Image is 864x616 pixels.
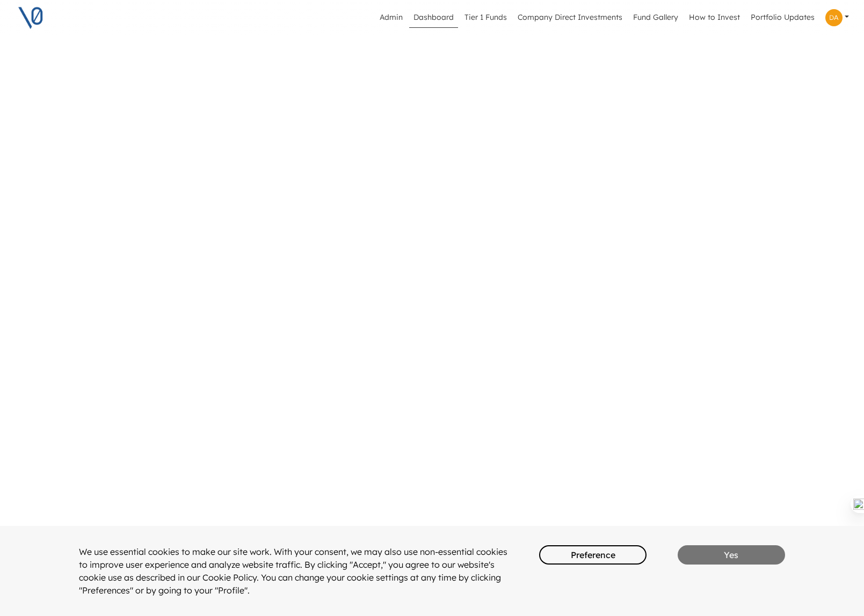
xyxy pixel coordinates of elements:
[665,199,732,216] div: -
[17,4,44,31] img: V0 logo
[86,88,778,114] h3: Welcome [PERSON_NAME] !
[685,8,744,28] a: How to Invest
[615,155,665,164] span: DUE DILIGENCE
[409,8,458,28] a: Dashboard
[629,8,683,28] a: Fund Gallery
[460,8,511,28] a: Tier 1 Funds
[79,545,509,597] div: We use essential cookies to make our site work. With your consent, we may also use non-essential ...
[375,8,407,28] a: Admin
[539,545,647,565] button: Preference
[825,9,843,26] img: Profile
[665,185,732,199] div: CREDITS REMAINING
[513,8,627,28] a: Company Direct Investments
[678,545,785,565] button: Yes
[746,8,819,28] a: Portfolio Updates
